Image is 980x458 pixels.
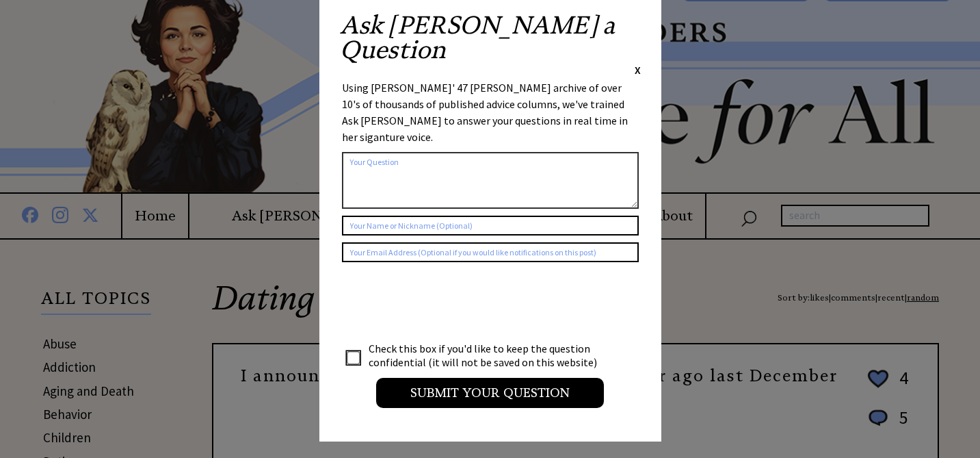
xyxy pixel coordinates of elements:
input: Your Email Address (Optional if you would like notifications on this post) [342,242,639,262]
h2: Ask [PERSON_NAME] a Question [340,13,641,62]
div: Using [PERSON_NAME]' 47 [PERSON_NAME] archive of over 10's of thousands of published advice colum... [342,79,639,145]
input: Submit your Question [376,378,604,408]
iframe: reCAPTCHA [342,276,550,329]
td: Check this box if you'd like to keep the question confidential (it will not be saved on this webs... [368,341,610,370]
input: Your Name or Nickname (Optional) [342,216,639,236]
span: X [635,63,641,77]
